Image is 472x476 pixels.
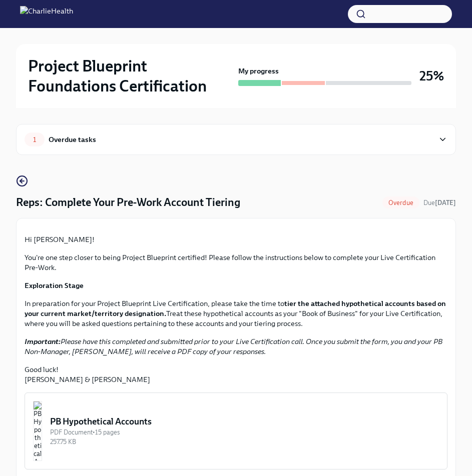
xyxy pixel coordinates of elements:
[238,66,279,76] strong: My progress
[25,364,447,384] p: Good luck! [PERSON_NAME] & [PERSON_NAME]
[16,195,240,210] h4: Reps: Complete Your Pre-Work Account Tiering
[25,337,442,356] em: Please have this completed and submitted prior to your Live Certification call. Once you submit t...
[50,437,439,446] div: 257.75 KB
[25,252,447,272] p: You're one step closer to being Project Blueprint certified! Please follow the instructions below...
[382,199,419,206] span: Overdue
[20,6,73,22] img: CharlieHealth
[50,427,439,437] div: PDF Document • 15 pages
[27,136,42,143] span: 1
[423,198,456,207] span: September 8th, 2025 11:00
[25,298,447,328] p: In preparation for your Project Blueprint Live Certification, please take the time to Treat these...
[25,337,61,346] strong: Important:
[50,415,439,427] div: PB Hypothetical Accounts
[25,281,84,290] strong: Exploration Stage
[28,56,234,96] h2: Project Blueprint Foundations Certification
[25,234,447,244] p: Hi [PERSON_NAME]!
[49,134,96,145] div: Overdue tasks
[33,401,42,461] img: PB Hypothetical Accounts
[435,199,456,206] strong: [DATE]
[419,67,444,85] h3: 25%
[25,392,447,469] button: PB Hypothetical AccountsPDF Document•15 pages257.75 KB
[423,199,456,206] span: Due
